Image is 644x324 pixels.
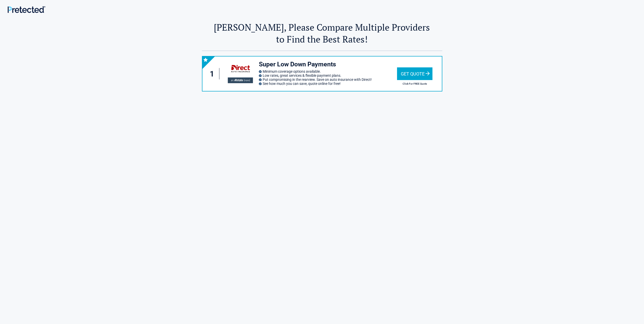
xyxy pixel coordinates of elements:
h2: Click For FREE Quote [397,82,432,85]
h2: [PERSON_NAME], Please Compare Multiple Providers to Find the Best Rates! [202,21,442,45]
div: Get Quote [397,67,432,80]
div: 1 [207,68,220,80]
li: Minimum coverage options available. [259,69,397,73]
img: Main Logo [8,6,45,13]
img: directauto's logo [224,61,256,86]
li: Put compromising in the rearview. Save on auto insurance with Direct! [259,78,397,82]
li: See how much you can save, quote online for free! [259,82,397,86]
h3: Super Low Down Payments [259,60,397,69]
li: Low rates, great services & flexible payment plans. [259,73,397,78]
